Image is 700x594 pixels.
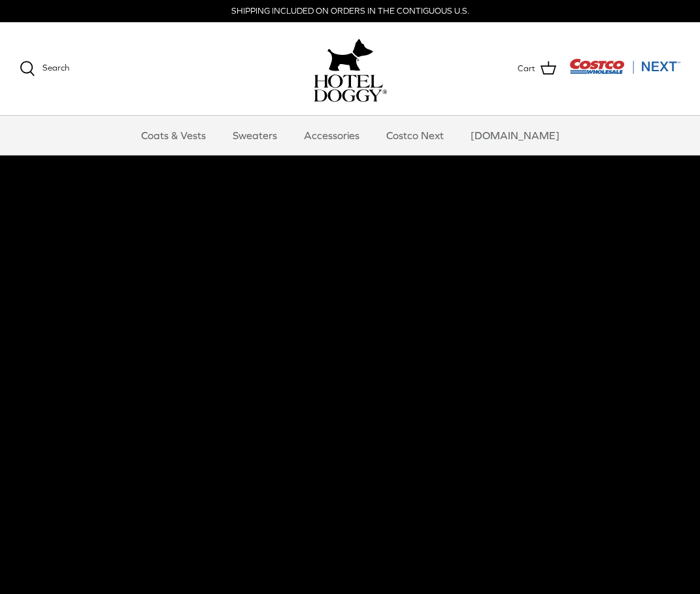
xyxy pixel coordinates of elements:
a: Cart [518,60,556,77]
a: hoteldoggy.com hoteldoggycom [314,35,387,102]
a: Search [20,61,69,76]
a: Costco Next [375,116,456,155]
img: hoteldoggy.com [327,35,373,74]
span: Cart [518,62,535,76]
img: Costco Next [569,58,680,74]
a: Sweaters [221,116,289,155]
a: [DOMAIN_NAME] [459,116,571,155]
img: hoteldoggycom [314,74,387,102]
a: Accessories [292,116,371,155]
a: Visit Costco Next [569,67,680,76]
span: Search [42,63,69,73]
a: Coats & Vests [129,116,218,155]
